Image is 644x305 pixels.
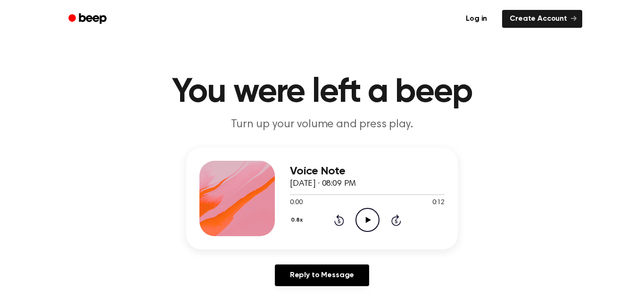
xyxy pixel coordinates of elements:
[290,180,356,188] span: [DATE] · 08:09 PM
[275,264,369,286] a: Reply to Message
[456,8,496,30] a: Log in
[502,10,582,28] a: Create Account
[290,212,306,228] button: 0.8x
[290,165,445,178] h3: Voice Note
[141,117,503,132] p: Turn up your volume and press play.
[81,75,563,109] h1: You were left a beep
[290,198,302,208] span: 0:00
[432,198,445,208] span: 0:12
[62,10,115,28] a: Beep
